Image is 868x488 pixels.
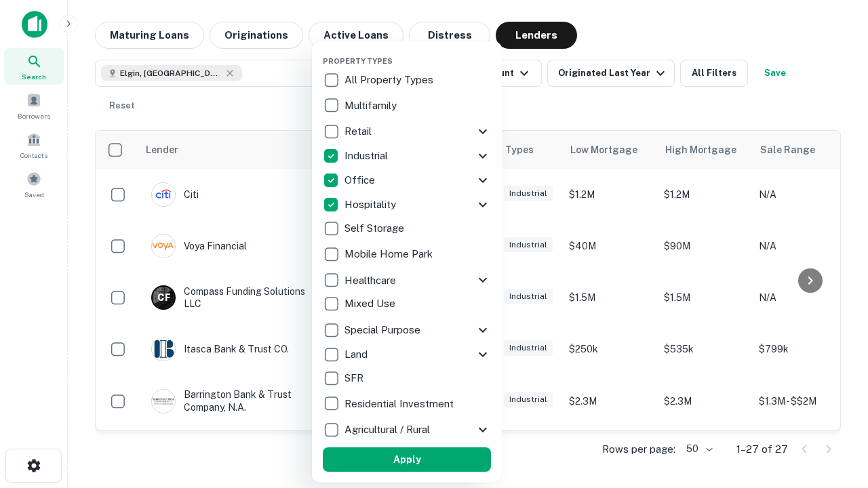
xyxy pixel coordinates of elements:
span: Property Types [323,57,393,65]
p: Office [344,172,378,188]
div: Hospitality [323,192,491,217]
p: SFR [344,370,366,386]
div: Industrial [323,144,491,168]
p: Healthcare [344,272,399,289]
p: Hospitality [344,197,399,213]
p: Multifamily [344,98,399,114]
div: Land [323,342,491,367]
div: Healthcare [323,268,491,292]
p: Self Storage [344,220,407,237]
p: Mobile Home Park [344,246,435,262]
p: Mixed Use [344,296,398,312]
p: Special Purpose [344,322,423,338]
div: Agricultural / Rural [323,418,491,442]
iframe: Chat Widget [800,336,868,401]
p: All Property Types [344,72,436,88]
div: Office [323,168,491,192]
p: Retail [344,123,374,140]
div: Retail [323,119,491,144]
p: Agricultural / Rural [344,422,433,438]
p: Industrial [344,148,391,164]
div: Special Purpose [323,318,491,342]
p: Residential Investment [344,396,456,412]
button: Apply [323,447,491,472]
p: Land [344,346,370,363]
